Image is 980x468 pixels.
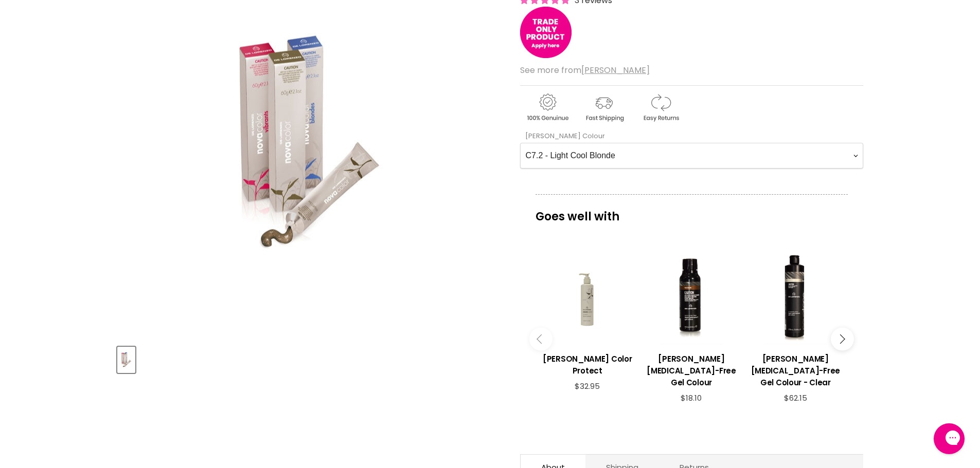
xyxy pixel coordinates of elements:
span: $18.10 [681,392,702,403]
iframe: Gorgias live chat messenger [929,420,970,458]
a: View product:De Lorenzo Nova Color Protect [541,345,634,382]
img: tradeonly_small.jpg [520,7,572,58]
img: shipping.gif [577,92,631,123]
a: View product:De Lorenzo Novatone Ammonia-Free Gel Colour - Clear [749,345,842,394]
div: Product thumbnails [116,344,503,373]
label: [PERSON_NAME] Colour [520,131,605,141]
img: genuine.gif [520,92,575,123]
p: Goes well with [536,194,848,228]
span: See more from [520,64,650,76]
a: [PERSON_NAME] [581,64,650,76]
a: View product:De Lorenzo Novatone Ammonia-Free Gel Colour [645,345,738,394]
h3: [PERSON_NAME] [MEDICAL_DATA]-Free Gel Colour [645,353,738,388]
button: De Lorenzo Nova Colour [117,347,135,373]
span: $32.95 [575,381,600,391]
span: $62.15 [784,392,807,403]
img: returns.gif [633,92,688,123]
h3: [PERSON_NAME] Color Protect [541,353,634,377]
h3: [PERSON_NAME] [MEDICAL_DATA]-Free Gel Colour - Clear [749,353,842,388]
img: De Lorenzo Nova Colour [118,348,134,372]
